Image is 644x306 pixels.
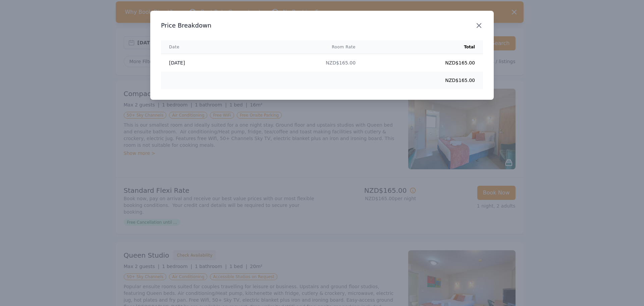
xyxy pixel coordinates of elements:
[364,54,483,72] td: NZD$165.00
[161,40,244,54] th: Date
[364,40,483,54] th: Total
[364,72,483,89] td: NZD$165.00
[244,40,364,54] th: Room Rate
[244,54,364,72] td: NZD$165.00
[161,21,483,30] h3: Price Breakdown
[161,54,244,72] td: [DATE]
